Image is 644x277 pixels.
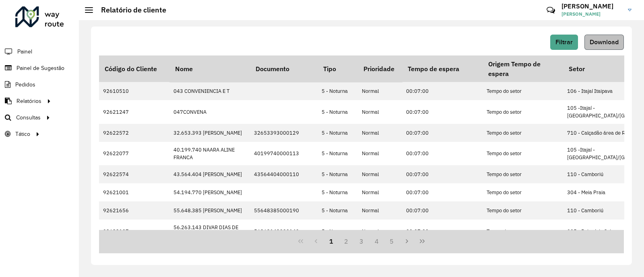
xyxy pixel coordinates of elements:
[17,64,64,72] span: Painel de Sugestão
[250,124,318,142] td: 32653393000129
[169,142,250,165] td: 40.199.740 NAARA ALINE FRANCA
[358,142,402,165] td: Normal
[339,234,354,249] button: 2
[483,82,563,100] td: Tempo do setor
[324,234,339,249] button: 1
[250,165,318,183] td: 43564404000110
[358,82,402,100] td: Normal
[402,82,483,100] td: 00:07:00
[358,220,402,243] td: Normal
[483,165,563,183] td: Tempo do setor
[483,142,563,165] td: Tempo do setor
[358,183,402,201] td: Normal
[561,2,622,10] h3: [PERSON_NAME]
[542,2,559,19] a: Contato Rápido
[250,142,318,165] td: 40199740000113
[169,183,250,201] td: 54.194.770 [PERSON_NAME]
[358,55,402,82] th: Prioridade
[483,55,563,82] th: Origem Tempo de espera
[318,100,358,123] td: 5 - Noturna
[555,39,573,45] span: Filtrar
[99,82,169,100] td: 92610510
[250,55,318,82] th: Documento
[99,201,169,220] td: 92621656
[358,124,402,142] td: Normal
[483,100,563,123] td: Tempo do setor
[415,234,430,249] button: Last Page
[318,142,358,165] td: 5 - Noturna
[384,234,400,249] button: 5
[99,165,169,183] td: 92622574
[358,201,402,220] td: Normal
[17,97,41,105] span: Relatórios
[369,234,384,249] button: 4
[99,124,169,142] td: 92622572
[402,55,483,82] th: Tempo de espera
[483,220,563,243] td: Tempo do setor
[402,201,483,220] td: 00:07:00
[318,201,358,220] td: 5 - Noturna
[561,10,622,18] span: [PERSON_NAME]
[99,100,169,123] td: 92621247
[584,35,624,50] button: Download
[169,124,250,142] td: 32.653.393 [PERSON_NAME]
[399,234,415,249] button: Next Page
[250,201,318,220] td: 55648385000190
[93,6,166,14] h2: Relatório de cliente
[402,100,483,123] td: 00:07:00
[402,220,483,243] td: 00:07:00
[15,80,35,89] span: Pedidos
[17,47,32,56] span: Painel
[483,124,563,142] td: Tempo do setor
[250,220,318,243] td: 56263143000140
[15,130,30,138] span: Tático
[354,234,369,249] button: 3
[99,55,169,82] th: Código do Cliente
[169,100,250,123] td: 047CONVENA
[318,183,358,201] td: 5 - Noturna
[99,220,169,243] td: 92622187
[169,55,250,82] th: Nome
[483,201,563,220] td: Tempo do setor
[358,100,402,123] td: Normal
[318,82,358,100] td: 5 - Noturna
[483,183,563,201] td: Tempo do setor
[358,165,402,183] td: Normal
[99,142,169,165] td: 92622077
[590,39,619,45] span: Download
[169,220,250,243] td: 56.263.143 DIVAR DIAS DE ASSUNCAO JUNIOR
[318,124,358,142] td: 5 - Noturna
[169,82,250,100] td: 043 CONVENIENCIA E T
[402,142,483,165] td: 00:07:00
[550,35,578,50] button: Filtrar
[169,165,250,183] td: 43.564.404 [PERSON_NAME]
[402,165,483,183] td: 00:07:00
[318,165,358,183] td: 5 - Noturna
[402,183,483,201] td: 00:07:00
[318,220,358,243] td: 5 - Noturna
[318,55,358,82] th: Tipo
[99,183,169,201] td: 92621001
[16,113,41,122] span: Consultas
[169,201,250,220] td: 55.648.385 [PERSON_NAME]
[402,124,483,142] td: 00:07:00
